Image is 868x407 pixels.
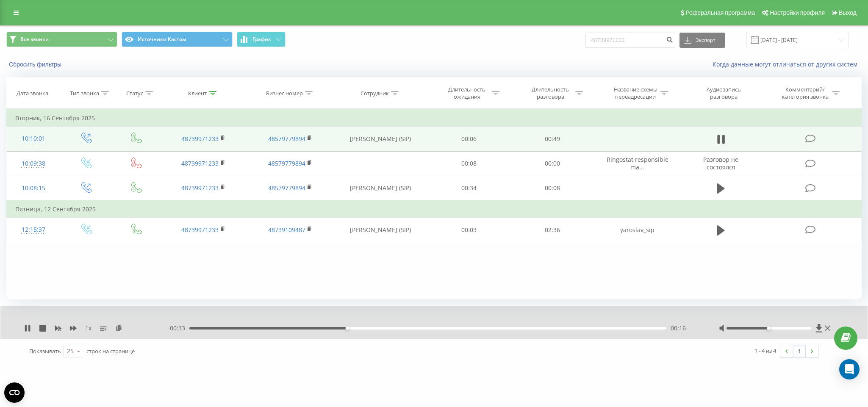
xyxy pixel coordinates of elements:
[4,382,25,403] button: Open CMP widget
[361,90,389,97] div: Сотрудник
[713,60,862,68] a: Когда данные могут отличаться от других систем
[85,324,92,332] span: 1 x
[181,184,219,192] a: 48739971233
[268,184,305,192] a: 48579779894
[266,90,303,97] div: Бизнес номер
[181,226,219,234] a: 48739971233
[181,159,219,167] a: 48739971233
[346,327,349,330] div: Accessibility label
[7,201,862,218] td: Пятница, 12 Сентября 2025
[122,32,233,47] button: Источники Кастом
[703,155,738,171] span: Разговор не состоялся
[839,9,857,16] span: Выход
[793,345,806,357] a: 1
[15,130,52,147] div: 10:10:01
[6,61,66,68] button: Сбросить фильтры
[780,86,830,100] div: Комментарий/категория звонка
[770,9,825,16] span: Настройки профиля
[427,127,510,151] td: 00:06
[839,359,860,379] div: Open Intercom Messenger
[427,151,510,176] td: 00:08
[6,32,117,47] button: Все звонки
[510,127,594,151] td: 00:49
[585,33,675,48] input: Поиск по номеру
[510,176,594,201] td: 00:08
[613,86,658,100] div: Название схемы переадресации
[685,9,755,16] span: Реферальная программа
[17,90,48,97] div: Дата звонка
[679,33,725,48] button: Экспорт
[268,226,305,234] a: 48739109487
[427,218,510,242] td: 00:03
[510,218,594,242] td: 02:36
[20,36,49,43] span: Все звонки
[767,327,771,330] div: Accessibility label
[334,218,427,242] td: [PERSON_NAME] (SIP)
[754,346,776,355] div: 1 - 4 из 4
[510,151,594,176] td: 00:00
[86,347,135,355] span: строк на странице
[334,176,427,201] td: [PERSON_NAME] (SIP)
[126,90,143,97] div: Статус
[7,110,862,127] td: Вторник, 16 Сентября 2025
[181,135,219,143] a: 48739971233
[268,159,305,167] a: 48579779894
[671,324,686,332] span: 00:16
[427,176,510,201] td: 00:34
[188,90,207,97] div: Клиент
[15,221,52,238] div: 12:15:37
[334,127,427,151] td: [PERSON_NAME] (SIP)
[528,86,573,100] div: Длительность разговора
[444,86,490,100] div: Длительность ожидания
[696,86,752,100] div: Аудиозапись разговора
[70,90,99,97] div: Тип звонка
[168,324,189,332] span: - 00:33
[594,218,681,242] td: yaroslav_sip
[15,180,52,197] div: 10:08:15
[268,135,305,143] a: 48579779894
[237,32,286,47] button: График
[15,155,52,172] div: 10:09:38
[67,347,74,355] div: 25
[607,155,668,171] span: Ringostat responsible ma...
[252,36,271,42] span: График
[29,347,61,355] span: Показывать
